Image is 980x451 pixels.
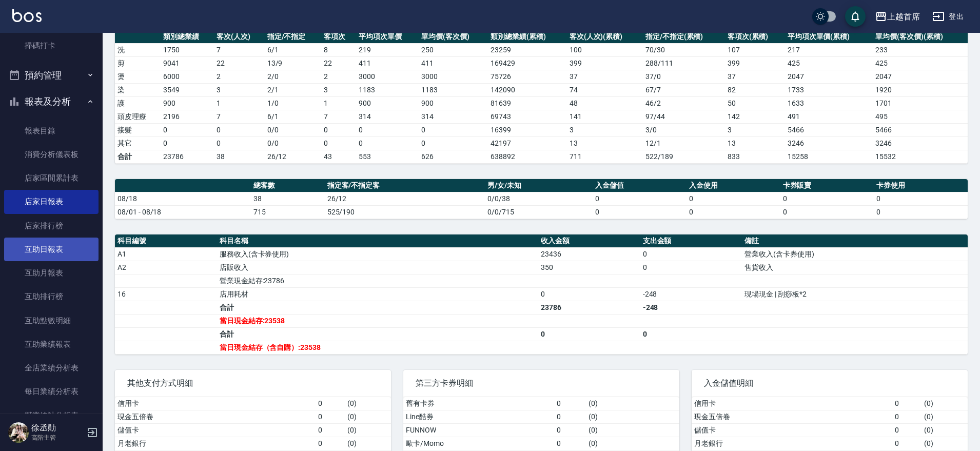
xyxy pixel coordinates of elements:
td: 0 [640,261,742,274]
a: 消費分析儀表板 [4,143,99,166]
td: 23786 [538,301,640,314]
th: 平均項次單價 [356,30,419,44]
td: 0 [687,205,780,219]
td: 3549 [161,83,214,96]
td: 82 [725,83,785,96]
td: 900 [161,96,214,110]
th: 客次(人次) [214,30,265,44]
td: 0 [554,410,586,423]
td: ( 0 ) [586,437,679,450]
table: a dense table [115,30,968,164]
button: 登出 [928,7,968,26]
td: 900 [356,96,419,110]
td: 2047 [785,70,873,83]
td: -248 [640,301,742,314]
th: 總客數 [251,179,325,192]
td: ( 0 ) [586,423,679,437]
span: 第三方卡券明細 [416,378,667,388]
td: 38 [251,192,325,205]
td: 3 [321,83,356,96]
td: 219 [356,43,419,56]
td: 0 [892,437,922,450]
td: 歐卡/Momo [403,437,554,450]
td: 合計 [217,327,538,341]
td: 107 [725,43,785,56]
td: 0 [356,123,419,136]
td: 1750 [161,43,214,56]
td: 儲值卡 [692,423,892,437]
span: 入金儲值明細 [704,378,955,388]
table: a dense table [115,179,968,219]
td: 715 [251,205,325,219]
td: 1633 [785,96,873,110]
td: 43 [321,150,356,163]
td: 店用耗材 [217,287,538,301]
td: 69743 [488,110,566,123]
a: 每日業績分析表 [4,380,99,403]
th: 備註 [742,234,968,248]
td: 495 [873,110,968,123]
td: 0 [316,410,345,423]
td: 1701 [873,96,968,110]
th: 指定/不指定(累積) [643,30,725,44]
td: 217 [785,43,873,56]
a: 互助業績報表 [4,332,99,356]
td: 0 [640,327,742,341]
td: 833 [725,150,785,163]
td: 8 [321,43,356,56]
td: 42197 [488,136,566,150]
td: 當日現金結存（含自購）:23538 [217,341,538,354]
td: 服務收入(含卡券使用) [217,247,538,261]
td: 97 / 44 [643,110,725,123]
td: 1733 [785,83,873,96]
td: 剪 [115,56,161,70]
td: 燙 [115,70,161,83]
td: 46 / 2 [643,96,725,110]
td: 525/190 [325,205,485,219]
th: 男/女/未知 [485,179,593,192]
td: 411 [419,56,488,70]
td: A2 [115,261,217,274]
td: FUNNOW [403,423,554,437]
td: 553 [356,150,419,163]
td: 7 [214,110,265,123]
th: 卡券販賣 [780,179,874,192]
a: 掃碼打卡 [4,34,99,57]
td: 0 [874,205,968,219]
a: 報表目錄 [4,119,99,143]
td: 2047 [873,70,968,83]
td: 月老銀行 [692,437,892,450]
button: 預約管理 [4,62,99,89]
td: 425 [873,56,968,70]
td: ( 0 ) [345,410,391,423]
td: 81639 [488,96,566,110]
td: 67 / 7 [643,83,725,96]
td: 23436 [538,247,640,261]
td: 營業收入(含卡券使用) [742,247,968,261]
td: 0 [687,192,780,205]
td: 169429 [488,56,566,70]
td: 16399 [488,123,566,136]
th: 支出金額 [640,234,742,248]
td: 141 [567,110,643,123]
td: 15532 [873,150,968,163]
td: 08/01 - 08/18 [115,205,251,219]
td: 7 [214,43,265,56]
td: 0 / 0 [265,136,322,150]
td: 23259 [488,43,566,56]
td: 現金五倍卷 [692,410,892,423]
td: 75726 [488,70,566,83]
td: 現場現金 | 刮痧板*2 [742,287,968,301]
td: 900 [419,96,488,110]
td: 288 / 111 [643,56,725,70]
td: 0 [538,327,640,341]
td: 26/12 [325,192,485,205]
td: 3000 [356,70,419,83]
th: 單均價(客次價)(累積) [873,30,968,44]
td: 7 [321,110,356,123]
td: 9041 [161,56,214,70]
td: 350 [538,261,640,274]
td: 1920 [873,83,968,96]
td: 314 [419,110,488,123]
div: 上越首席 [887,10,920,23]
